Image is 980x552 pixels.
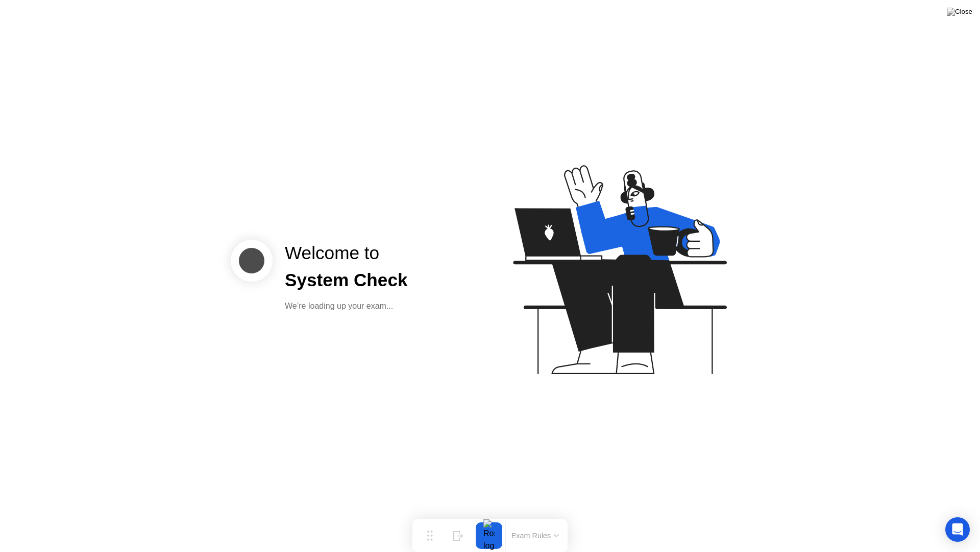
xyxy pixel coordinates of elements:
[947,8,972,16] img: Close
[508,531,562,540] button: Exam Rules
[945,517,970,542] div: Open Intercom Messenger
[285,240,408,267] div: Welcome to
[285,300,408,312] div: We’re loading up your exam...
[285,267,408,294] div: System Check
